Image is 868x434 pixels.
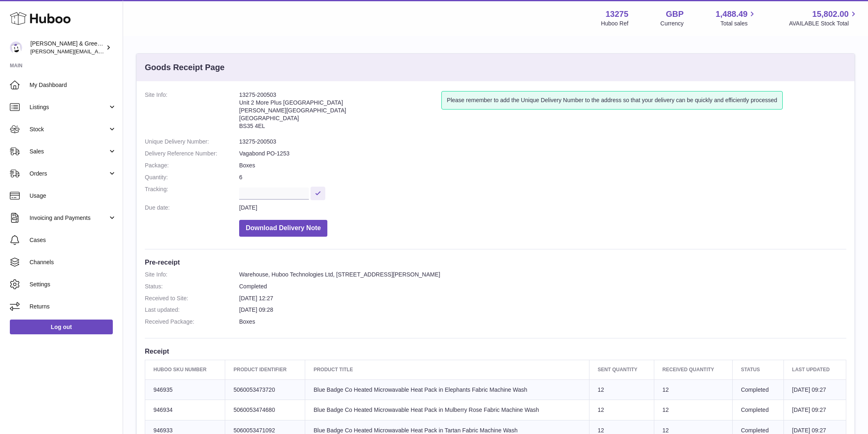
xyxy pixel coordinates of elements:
dt: Tracking: [145,185,239,200]
span: Channels [30,258,116,266]
span: Sales [30,148,108,155]
dd: [DATE] 12:27 [239,295,846,302]
span: Stock [30,126,108,133]
strong: 13275 [605,9,628,20]
a: 15,802.00 AVAILABLE Stock Total [789,9,858,27]
td: Completed [733,379,784,400]
dt: Package: [145,162,239,169]
td: [DATE] 09:27 [783,379,846,400]
th: Status [733,360,784,379]
span: Returns [30,303,116,311]
span: Total sales [720,20,757,27]
dd: 6 [239,174,846,181]
td: 5060053473720 [225,379,305,400]
th: Huboo SKU Number [145,360,225,379]
td: 5060053474680 [225,400,305,420]
dd: Warehouse, Huboo Technologies Ltd, [STREET_ADDRESS][PERSON_NAME] [239,271,846,279]
dd: Completed [239,283,846,290]
td: 12 [654,400,732,420]
div: [PERSON_NAME] & Green Ltd [30,40,104,55]
dt: Delivery Reference Number: [145,150,239,158]
span: Invoicing and Payments [30,214,108,222]
h3: Pre-receipt [145,258,846,267]
td: Blue Badge Co Heated Microwavable Heat Pack in Elephants Fabric Machine Wash [305,379,589,400]
th: Product Identifier [225,360,305,379]
a: 1,488.49 Total sales [716,9,757,27]
div: Huboo Ref [601,20,628,27]
h3: Receipt [145,347,846,356]
span: Listings [30,103,108,111]
span: Usage [30,192,116,200]
div: Please remember to add the Unique Delivery Number to the address so that your delivery can be qui... [441,91,782,110]
div: Currency [660,20,684,27]
dd: Boxes [239,162,846,169]
dt: Due date: [145,204,239,212]
dt: Site Info: [145,271,239,279]
span: Settings [30,281,116,288]
a: Log out [10,320,113,334]
img: ellen@bluebadgecompany.co.uk [10,41,22,54]
td: [DATE] 09:27 [783,400,846,420]
dd: [DATE] [239,204,846,212]
td: Completed [733,400,784,420]
td: 12 [654,379,732,400]
td: 12 [589,400,654,420]
dt: Unique Delivery Number: [145,138,239,146]
strong: GBP [666,9,683,20]
span: 1,488.49 [716,9,748,20]
dd: 13275-200503 [239,138,846,146]
span: [PERSON_NAME][EMAIL_ADDRESS][DOMAIN_NAME] [30,48,164,55]
td: Blue Badge Co Heated Microwavable Heat Pack in Mulberry Rose Fabric Machine Wash [305,400,589,420]
span: My Dashboard [30,81,116,89]
span: AVAILABLE Stock Total [789,20,858,27]
h3: Goods Receipt Page [145,62,225,73]
td: 12 [589,379,654,400]
address: 13275-200503 Unit 2 More Plus [GEOGRAPHIC_DATA] [PERSON_NAME][GEOGRAPHIC_DATA] [GEOGRAPHIC_DATA] ... [239,91,441,134]
span: Orders [30,170,108,178]
th: Sent Quantity [589,360,654,379]
dt: Quantity: [145,174,239,181]
dd: Boxes [239,318,846,326]
span: Cases [30,236,116,244]
dd: [DATE] 09:28 [239,306,846,314]
th: Received Quantity [654,360,732,379]
dd: Vagabond PO-1253 [239,150,846,158]
dt: Received to Site: [145,295,239,302]
button: Download Delivery Note [239,220,327,237]
dt: Last updated: [145,306,239,314]
dt: Site Info: [145,91,239,134]
td: 946935 [145,379,225,400]
th: Product title [305,360,589,379]
th: Last updated [783,360,846,379]
td: 946934 [145,400,225,420]
dt: Status: [145,283,239,290]
span: 15,802.00 [812,9,849,20]
dt: Received Package: [145,318,239,326]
